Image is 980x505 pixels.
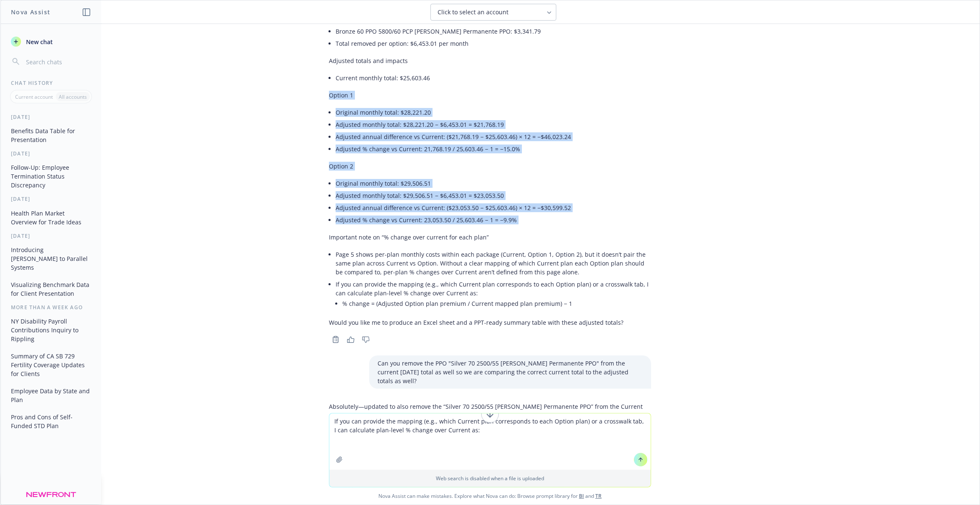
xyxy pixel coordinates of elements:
p: Can you remove the PPO "Silver 70 2500/55 [PERSON_NAME] Permanente PPO" from the current [DATE] t... [378,359,643,385]
li: If you can provide the mapping (e.g., which Current plan corresponds to each Option plan) or a cr... [336,278,651,311]
div: More than a week ago [1,304,101,311]
span: Click to select an account [438,8,508,16]
button: Pros and Cons of Self-Funded STD Plan [8,410,94,433]
li: Adjusted monthly total: $29,506.51 − $6,453.01 = $23,053.50 [336,189,651,202]
p: Web search is disabled when a file is uploaded [334,475,646,482]
a: BI [579,492,584,500]
li: Adjusted % change vs Current: 21,768.19 / 25,603.46 − 1 = −15.0% [336,143,651,155]
li: Adjusted % change vs Current: 23,053.50 / 25,603.46 − 1 = −9.9% [336,214,651,226]
input: Search chats [24,56,91,68]
p: Option 1 [329,91,651,100]
h1: Nova Assist [11,8,50,16]
span: New chat [24,37,53,46]
li: Page 5 shows per-plan monthly costs within each package (Current, Option 1, Option 2), but it doe... [336,248,651,278]
p: Important note on “% change over current for each plan” [329,233,651,242]
li: Bronze 60 PPO 5800/60 PCP [PERSON_NAME] Permanente PPO: $3,341.79 [336,25,651,37]
p: Would you like me to produce an Excel sheet and a PPT-ready summary table with these adjusted tot... [329,318,651,327]
li: Original monthly total: $28,221.20 [336,106,651,118]
p: Absolutely—updated to also remove the “Silver 70 2500/55 [PERSON_NAME] Permanente PPO” from the C... [329,402,651,420]
button: Thumbs down [359,334,373,345]
li: Adjusted monthly total: $28,221.20 − $6,453.01 = $21,768.19 [336,118,651,131]
textarea: If you can provide the mapping (e.g., which Current plan corresponds to each Option plan) or a cr... [329,413,651,470]
div: [DATE] [1,113,101,121]
span: Nova Assist can make mistakes. Explore what Nova can do: Browse prompt library for and [4,487,976,505]
p: Current account [15,93,53,100]
p: Adjusted totals and impacts [329,56,651,65]
p: All accounts [59,93,87,100]
a: TR [595,492,602,500]
li: % change = (Adjusted Option plan premium / Current mapped plan premium) − 1 [342,297,651,310]
button: Follow-Up: Employee Termination Status Discrepancy [8,160,94,192]
button: Visualizing Benchmark Data for Client Presentation [8,278,94,300]
button: Health Plan Market Overview for Trade Ideas [8,206,94,229]
li: Current monthly total: $25,603.46 [336,72,651,84]
li: Total removed per option: $6,453.01 per month [336,37,651,50]
li: Original monthly total: $29,506.51 [336,177,651,189]
button: Benefits Data Table for Presentation [8,124,94,147]
button: Click to select an account [430,4,556,21]
p: Option 2 [329,162,651,171]
li: Adjusted annual difference vs Current: ($23,053.50 − $25,603.46) × 12 = −$30,599.52 [336,202,651,214]
svg: Copy to clipboard [332,336,339,343]
div: [DATE] [1,195,101,203]
div: Chat History [1,79,101,87]
div: [DATE] [1,150,101,157]
button: Summary of CA SB 729 Fertility Coverage Updates for Clients [8,349,94,381]
li: Adjusted annual difference vs Current: ($21,768.19 − $25,603.46) × 12 = −$46,023.24 [336,131,651,143]
div: [DATE] [1,232,101,239]
button: Introducing [PERSON_NAME] to Parallel Systems [8,243,94,274]
button: Employee Data by State and Plan [8,384,94,407]
button: New chat [8,34,94,49]
button: NY Disability Payroll Contributions Inquiry to Rippling [8,314,94,346]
